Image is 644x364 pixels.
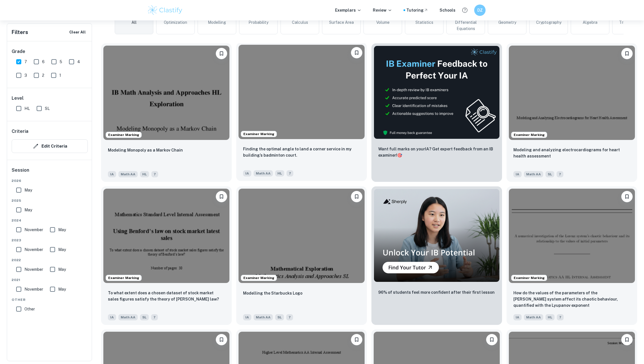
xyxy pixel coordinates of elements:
span: Math AA [254,314,273,320]
a: Tutoring [406,7,428,13]
span: 7 [287,170,293,176]
span: 2025 [12,198,88,203]
h6: Filters [12,28,28,36]
span: Surface Area [329,19,354,25]
span: 2022 [12,257,88,263]
span: Algebra [583,19,597,25]
span: Cryptography [536,19,561,25]
img: Math AA IA example thumbnail: Modeling Monopoly as a Markov Chain [103,46,229,140]
span: May [24,207,32,213]
h6: Grade [12,48,88,55]
span: HL [275,170,284,176]
span: Trigonometry [619,19,644,25]
h6: Criteria [12,128,28,135]
button: Help and Feedback [460,5,470,15]
span: IA [243,170,251,176]
span: Other [24,306,35,312]
span: Examiner Marking [511,132,547,137]
img: Math AA IA example thumbnail: How do the values of the parameters of t [509,189,635,283]
span: Examiner Marking [511,275,547,280]
button: Bookmark [621,48,633,59]
a: Examiner MarkingBookmarkFinding the optimal angle to land a corner service in my building’s badmi... [236,43,367,182]
span: 4 [77,59,80,65]
button: Bookmark [621,191,633,202]
button: Bookmark [351,334,362,345]
span: 2024 [12,218,88,223]
img: Clastify logo [147,5,183,16]
span: November [24,227,43,233]
span: 2021 [12,277,88,282]
span: Math AA [254,170,273,176]
span: HL [545,314,555,320]
span: 3 [24,72,27,78]
span: IA [243,314,251,320]
img: Math AA IA example thumbnail: Modelling the Starbucks Logo [239,189,365,283]
h6: Session [12,167,88,178]
span: Examiner Marking [241,275,277,280]
span: Examiner Marking [241,131,277,137]
span: Statistics [415,19,433,25]
p: How do the values of the parameters of the Lorenz system affect its chaotic behaviour, quantified... [513,290,630,308]
button: Bookmark [351,191,362,202]
span: Volume [376,19,390,25]
span: 7 [557,171,563,177]
span: November [24,266,43,273]
button: Bookmark [216,48,227,59]
button: Bookmark [216,191,227,202]
button: Bookmark [486,334,497,345]
img: Math AA IA example thumbnail: Modeling and analyzing electrocardiogram [509,46,635,140]
span: 7 [151,314,158,320]
p: Modeling and analyzing electrocardiograms for heart health assessment [513,147,630,159]
span: Calculus [292,19,308,25]
span: Other [12,297,88,302]
a: Examiner MarkingBookmarkModeling and analyzing electrocardiograms for heart health assessmentIAMa... [507,43,637,182]
a: Examiner MarkingBookmarkTo what extent does a chosen dataset of stock market sales figures satisf... [101,186,232,325]
p: Finding the optimal angle to land a corner service in my building’s badminton court. [243,146,360,158]
img: Math AA IA example thumbnail: Finding the optimal angle to land a corn [239,45,365,139]
span: 7 [24,59,27,65]
span: 🎯 [397,153,402,157]
h6: Level [12,95,88,102]
img: Thumbnail [374,189,500,282]
span: IA [513,314,522,320]
span: May [58,246,66,253]
span: SL [140,314,149,320]
p: 96% of students feel more confident after their first lesson [378,289,495,295]
span: 2026 [12,178,88,183]
span: Math AA [524,314,543,320]
img: Math AA IA example thumbnail: To what extent does a chosen dataset of [103,189,229,283]
p: Exemplars [335,7,361,13]
span: SL [545,171,554,177]
span: Math AA [524,171,543,177]
span: Examiner Marking [106,275,141,280]
span: Math AA [118,171,138,177]
button: Bookmark [216,334,227,345]
button: Bookmark [621,334,633,345]
a: Thumbnail96% of students feel more confident after their first lesson [371,186,502,325]
span: Probability [248,19,268,25]
a: Examiner MarkingBookmarkModeling Monopoly as a Markov ChainIAMath AAHL7 [101,43,232,182]
button: Bookmark [351,47,362,58]
span: SL [275,314,284,320]
a: Schools [440,7,455,13]
span: Math AA [118,314,138,320]
p: Want full marks on your IA ? Get expert feedback from an IB examiner! [378,146,495,158]
span: 1 [59,72,61,78]
span: 7 [151,171,158,177]
a: ThumbnailWant full marks on yourIA? Get expert feedback from an IB examiner! [371,43,502,182]
span: Differential Equations [449,19,482,32]
span: November [24,246,43,253]
span: HL [24,105,30,112]
p: Review [373,7,392,13]
span: HL [140,171,149,177]
span: 6 [42,59,45,65]
span: 5 [60,59,62,65]
img: Thumbnail [374,46,500,139]
p: To what extent does a chosen dataset of stock market sales figures satisfy the theory of Benford’... [108,290,225,302]
span: 2023 [12,238,88,243]
span: IA [108,314,116,320]
span: IA [513,171,522,177]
